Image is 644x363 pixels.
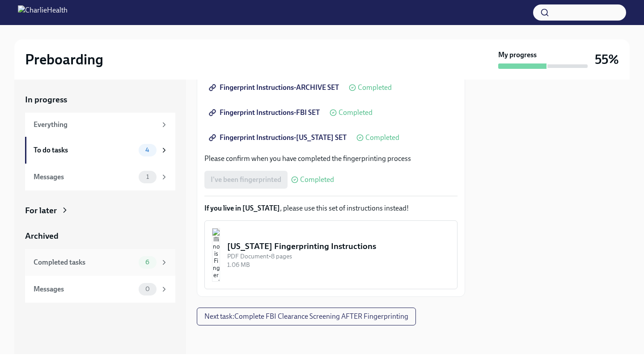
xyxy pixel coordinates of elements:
a: Messages1 [25,164,175,190]
div: Completed tasks [34,257,135,267]
span: Completed [339,109,373,116]
img: CharlieHealth [18,5,68,20]
div: PDF Document • 8 pages [227,252,450,261]
span: 6 [140,259,155,266]
div: [US_STATE] Fingerprinting Instructions [227,241,450,252]
div: To do tasks [34,145,135,155]
span: Fingerprint Instructions-ARCHIVE SET [211,83,339,92]
span: Completed [300,176,334,183]
h2: Preboarding [25,51,103,68]
a: Fingerprint Instructions-[US_STATE] SET [204,129,353,147]
div: 1.06 MB [227,261,450,269]
a: Archived [25,230,175,242]
a: For later [25,205,175,216]
button: [US_STATE] Fingerprinting InstructionsPDF Document•8 pages1.06 MB [204,220,458,289]
h3: 55% [595,51,619,68]
p: Please confirm when you have completed the fingerprinting process [204,154,458,164]
span: 0 [140,286,155,292]
a: Fingerprint Instructions-FBI SET [204,104,326,122]
span: Next task : Complete FBI Clearance Screening AFTER Fingerprinting [204,312,408,321]
button: Next task:Complete FBI Clearance Screening AFTER Fingerprinting [197,308,416,325]
img: Illinois Fingerprinting Instructions [212,228,220,282]
span: 4 [140,147,155,153]
span: 1 [141,173,154,180]
span: Fingerprint Instructions-[US_STATE] SET [211,133,347,142]
a: In progress [25,94,175,106]
span: Completed [365,134,399,141]
div: Everything [34,120,157,130]
div: Messages [34,172,135,182]
a: To do tasks4 [25,137,175,164]
div: Messages [34,284,135,294]
p: , please use this set of instructions instead! [204,203,458,213]
span: Fingerprint Instructions-FBI SET [211,108,320,117]
a: Fingerprint Instructions-ARCHIVE SET [204,79,345,97]
a: Messages0 [25,276,175,303]
strong: If you live in [US_STATE] [204,204,280,212]
div: For later [25,205,57,216]
span: Completed [358,84,392,91]
a: Everything [25,113,175,137]
a: Completed tasks6 [25,249,175,276]
strong: My progress [498,50,537,60]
